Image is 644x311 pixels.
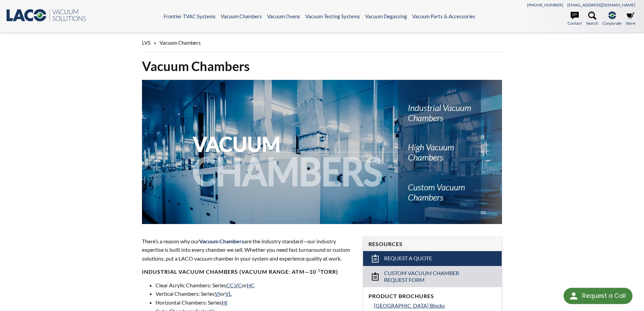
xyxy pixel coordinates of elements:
[247,282,255,288] a: HC
[221,13,262,19] a: Vacuum Chambers
[363,266,502,287] a: Custom Vacuum Chamber Request Form
[142,58,502,74] h1: Vacuum Chambers
[363,251,502,266] a: Request a Quote
[365,13,407,19] a: Vacuum Degassing
[234,282,242,288] a: VC
[564,288,633,304] div: Request a Call
[142,237,355,263] p: There’s a reason why our are the industry standard—our industry expertise is built into every cha...
[226,282,234,288] a: CC
[368,241,496,248] h4: Resources
[568,12,582,26] a: Contact
[222,299,228,306] a: HI
[374,302,445,309] span: [GEOGRAPHIC_DATA] Blocks
[626,12,635,26] a: Store
[199,238,244,244] span: Vacuum Chambers
[142,80,502,224] img: Vacuum Chambers
[164,13,216,19] a: Frontier TVAC Systems
[384,255,432,262] span: Request a Quote
[305,13,360,19] a: Vacuum Testing Systems
[374,301,496,310] a: [GEOGRAPHIC_DATA] Blocks
[156,281,355,290] li: Clear Acrylic Chambers: Series , or
[225,290,232,297] a: VL
[412,13,475,19] a: Vacuum Parts & Accessories
[160,40,201,46] span: Vacuum Chambers
[142,40,150,46] span: LVS
[142,268,355,275] h4: Industrial Vacuum Chambers (vacuum range: atm—10 Torr)
[527,2,563,7] a: [PHONE_NUMBER]
[582,288,626,304] div: Request a Call
[215,290,220,297] a: VI
[156,298,355,307] li: Horizontal Chambers: Series
[384,270,482,284] span: Custom Vacuum Chamber Request Form
[267,13,300,19] a: Vacuum Ovens
[568,291,579,302] img: round button
[156,289,355,298] li: Vertical Chambers: Series or
[567,2,635,7] a: [EMAIL_ADDRESS][DOMAIN_NAME]
[142,33,502,52] div: »
[586,12,598,26] a: Search
[368,293,496,300] h4: Product Brochures
[603,20,621,26] span: Corporate
[316,268,320,273] sup: -3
